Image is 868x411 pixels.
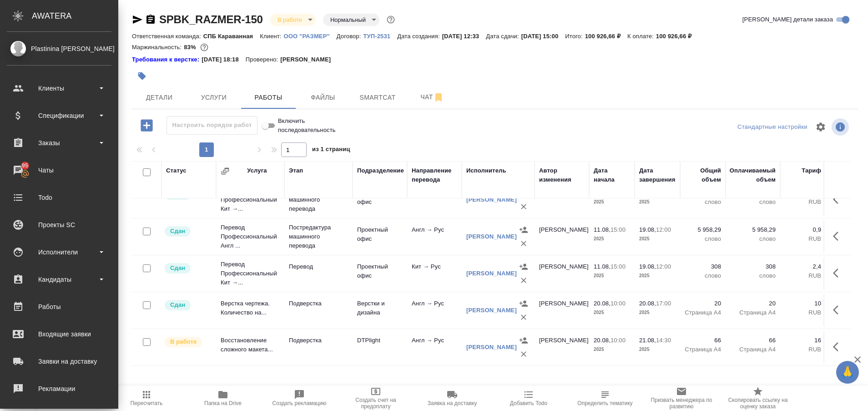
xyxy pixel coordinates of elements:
span: Детали [137,92,181,103]
button: Скопировать ссылку на оценку заказа [720,386,796,411]
a: [PERSON_NAME] [466,270,517,277]
p: RUB [785,308,821,317]
p: 12:00 [656,226,671,233]
p: RUB [785,345,821,354]
div: Дата завершения [639,166,676,184]
button: Добавить Todo [490,386,567,411]
td: DTPlight [353,331,407,363]
span: Smartcat [356,92,399,103]
span: Заявка на доставку [428,400,477,406]
button: Удалить [517,200,530,213]
p: 14:30 [656,337,671,344]
p: 15:00 [611,263,626,270]
div: Plastinina [PERSON_NAME] [7,44,111,54]
p: Клиент: [260,33,283,40]
span: Определить тематику [577,400,632,406]
div: Кандидаты [7,273,111,286]
button: Здесь прячутся важные кнопки [828,188,849,210]
a: Заявки на доставку [2,350,116,373]
p: Постредактура машинного перевода [289,223,348,250]
div: В работе [270,14,316,26]
div: Работы [7,300,111,314]
p: 83% [184,44,198,51]
a: Рекламации [2,377,116,400]
td: Проектный офис [353,221,407,253]
p: Сдан [170,300,185,310]
p: 21.08, [639,337,656,344]
p: 2025 [594,271,630,280]
div: Дата начала [594,166,630,184]
p: RUB [785,234,821,244]
div: В работе [323,14,379,26]
p: [DATE] 12:33 [442,33,486,40]
button: Нормальный [328,16,368,24]
p: 10:00 [611,337,626,344]
td: [PERSON_NAME] [535,221,589,253]
p: Маржинальность: [132,44,184,51]
p: 2025 [639,198,676,207]
div: Исполнитель выполняет работу [164,336,212,348]
div: Услуга [247,166,267,175]
p: 2025 [594,345,630,354]
p: Дата сдачи: [486,33,521,40]
a: [PERSON_NAME] [466,196,517,203]
td: Англ → Рус [407,331,462,363]
p: 15:00 [611,226,626,233]
button: Заявка на доставку [414,386,490,411]
td: [PERSON_NAME] [535,258,589,289]
p: 20.08, [594,337,611,344]
p: 100 926,66 ₽ [656,33,698,40]
a: Работы [2,295,116,318]
button: Удалить [517,274,530,287]
p: слово [685,234,721,244]
div: Todo [7,191,111,204]
button: Папка на Drive [185,386,261,411]
span: Создать рекламацию [273,400,327,406]
div: Менеджер проверил работу исполнителя, передает ее на следующий этап [164,299,212,311]
span: Призвать менеджера по развитию [649,397,714,410]
p: Страница А4 [685,308,721,317]
p: 20 [685,299,721,308]
div: Оплачиваемый объем [730,166,776,184]
div: Менеджер проверил работу исполнителя, передает ее на следующий этап [164,262,212,274]
a: ТУП-2531 [363,32,397,40]
p: 5 958,29 [730,225,776,234]
p: ООО "РАЗМЕР" [284,33,337,40]
div: Рекламации [7,382,111,396]
span: Пересчитать [131,400,163,406]
td: Англ → Рус [407,294,462,326]
p: Дата создания: [397,33,442,40]
span: Работы [247,92,290,103]
div: Спецификации [7,109,111,122]
div: Тариф [802,166,821,175]
div: Клиенты [7,81,111,95]
td: [PERSON_NAME] [535,294,589,326]
button: Добавить тэг [132,66,152,86]
button: Удалить [517,310,530,324]
span: Включить последовательность [278,117,363,135]
div: Проекты SC [7,218,111,232]
td: Кит → Рус [407,184,462,216]
button: Призвать менеджера по развитию [643,386,720,411]
p: В работе [170,337,197,346]
div: Менеджер проверил работу исполнителя, передает ее на следующий этап [164,225,212,238]
p: 2025 [639,345,676,354]
p: 20.08, [639,300,656,307]
span: Скопировать ссылку на оценку заказа [725,397,791,410]
span: 95 [16,161,34,170]
p: 0,9 [785,225,821,234]
a: Входящие заявки [2,323,116,345]
td: Верстка чертежа. Количество на... [216,294,284,326]
p: RUB [785,271,821,280]
button: Здесь прячутся важные кнопки [828,262,849,284]
button: Назначить [517,223,530,237]
p: 20 [730,299,776,308]
p: 100 926,66 ₽ [585,33,627,40]
a: ООО "РАЗМЕР" [284,32,337,40]
p: 2025 [639,308,676,317]
div: Входящие заявки [7,327,111,341]
a: [PERSON_NAME] [466,307,517,314]
p: 2025 [594,234,630,244]
div: Заявки на доставку [7,355,111,368]
p: Ответственная команда: [132,33,203,40]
